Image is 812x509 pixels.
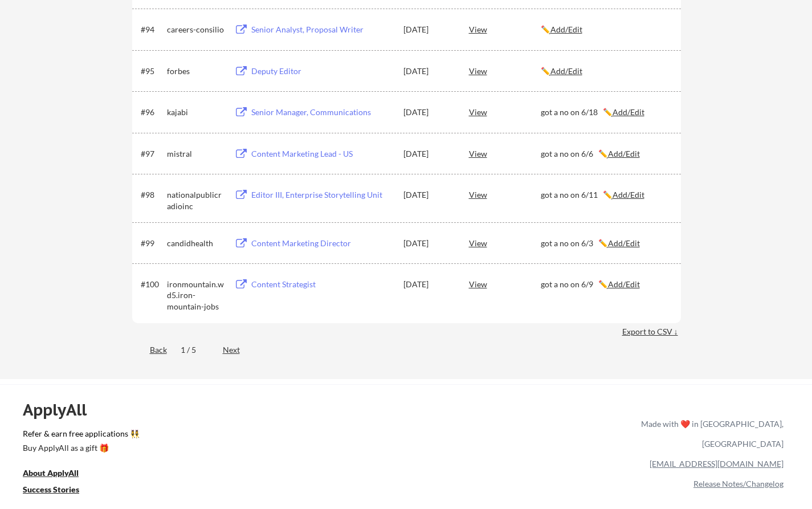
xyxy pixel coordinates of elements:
u: About ApplyAll [23,468,79,478]
div: View [469,60,541,81]
div: ironmountain.wd5.iron-mountain-jobs [167,279,224,312]
div: View [469,101,541,122]
div: #96 [141,107,163,118]
div: #98 [141,189,163,201]
div: #94 [141,24,163,35]
a: Buy ApplyAll as a gift 🎁 [23,442,137,456]
div: Back [132,344,167,356]
div: ✏️ [541,24,671,35]
div: 1 / 5 [181,344,209,356]
u: Add/Edit [550,66,582,76]
div: Content Marketing Director [251,238,393,249]
a: Success Stories [23,483,95,498]
div: View [469,19,541,39]
div: forbes [167,66,224,77]
div: View [469,184,541,205]
div: [DATE] [403,24,454,35]
a: Release Notes/Changelog [693,479,784,488]
div: candidhealth [167,238,224,249]
a: Refer & earn free applications 👯‍♀️ [23,430,403,442]
div: Buy ApplyAll as a gift 🎁 [23,444,137,452]
u: Add/Edit [608,279,640,289]
u: Add/Edit [613,190,644,199]
u: Add/Edit [613,107,644,117]
div: Next [223,344,253,356]
div: #95 [141,66,163,77]
u: Add/Edit [550,25,582,34]
div: ✏️ [541,66,671,77]
div: got a no on 6/3 ✏️ [541,238,671,249]
div: got a no on 6/18 ✏️ [541,107,671,118]
div: Content Strategist [251,279,393,290]
div: got a no on 6/9 ✏️ [541,279,671,290]
div: got a no on 6/6 ✏️ [541,148,671,160]
u: Add/Edit [608,238,640,248]
div: careers-consilio [167,24,224,35]
div: [DATE] [403,238,454,249]
a: About ApplyAll [23,467,95,481]
div: #99 [141,238,163,249]
div: [DATE] [403,107,454,118]
div: Content Marketing Lead - US [251,148,393,160]
div: nationalpublicradioinc [167,189,224,211]
div: got a no on 6/11 ✏️ [541,189,671,201]
div: Made with ❤️ in [GEOGRAPHIC_DATA], [GEOGRAPHIC_DATA] [636,414,784,454]
div: [DATE] [403,279,454,290]
div: Senior Manager, Communications [251,107,393,118]
div: Export to CSV ↓ [622,326,681,337]
div: View [469,143,541,164]
div: View [469,233,541,253]
div: ApplyAll [23,400,100,420]
div: [DATE] [403,148,454,160]
div: #97 [141,148,163,160]
div: Deputy Editor [251,66,393,77]
u: Success Stories [23,484,79,494]
div: kajabi [167,107,224,118]
div: View [469,274,541,294]
div: [DATE] [403,189,454,201]
div: Editor III, Enterprise Storytelling Unit [251,189,393,201]
u: Add/Edit [608,149,640,158]
a: [EMAIL_ADDRESS][DOMAIN_NAME] [650,459,784,469]
div: Senior Analyst, Proposal Writer [251,24,393,35]
div: [DATE] [403,66,454,77]
div: #100 [141,279,163,290]
div: mistral [167,148,224,160]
